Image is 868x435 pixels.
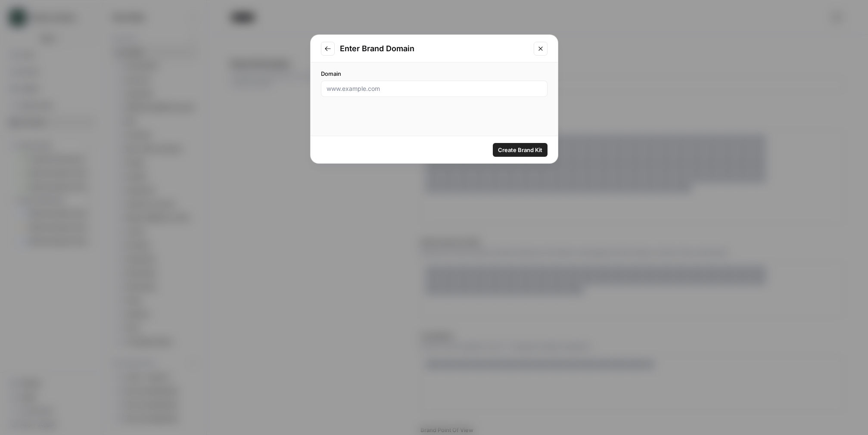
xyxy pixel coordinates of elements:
[327,84,542,93] input: www.example.com
[321,69,548,78] label: Domain
[534,42,548,56] button: Close modal
[498,146,542,154] span: Create Brand Kit
[340,43,529,55] h2: Enter Brand Domain
[493,143,548,157] button: Create Brand Kit
[321,42,335,56] button: Go to previous step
